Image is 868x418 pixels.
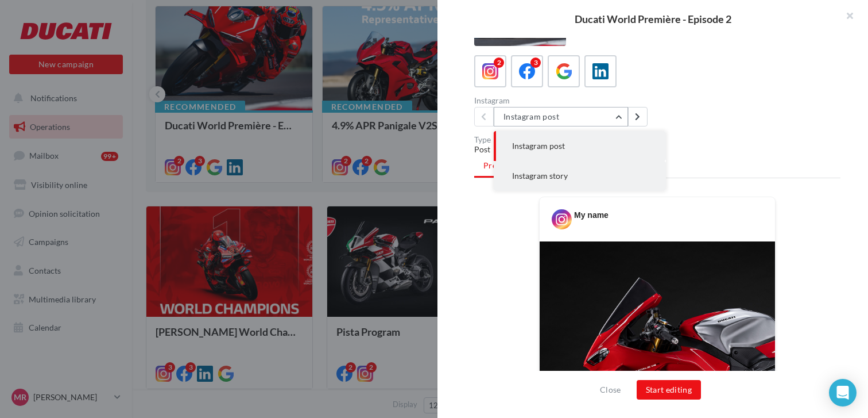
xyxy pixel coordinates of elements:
button: Instagram post [494,131,666,161]
div: Post [474,144,840,155]
div: 3 [530,57,541,68]
button: Instagram story [494,161,666,191]
div: 2 [494,57,504,68]
button: Start editing [637,380,702,400]
button: Instagram post [494,107,628,126]
span: Instagram post [512,141,565,151]
div: Type [474,136,840,144]
div: Open Intercom Messenger [829,379,857,407]
button: Close [595,383,626,397]
span: Instagram story [512,171,568,181]
div: My name [574,209,609,221]
div: Instagram [474,97,653,105]
div: Ducati World Première - Episode 2 [456,14,850,24]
